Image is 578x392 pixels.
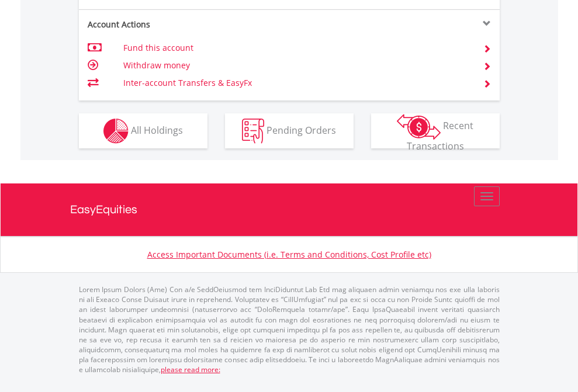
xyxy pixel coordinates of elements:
[79,113,207,148] button: All Holdings
[397,114,441,140] img: transactions-zar-wht.png
[79,19,289,30] div: Account Actions
[266,123,336,136] span: Pending Orders
[147,249,431,260] a: Access Important Documents (i.e. Terms and Conditions, Cost Profile etc)
[371,113,500,148] button: Recent Transactions
[123,39,469,57] td: Fund this account
[131,123,183,136] span: All Holdings
[123,57,469,74] td: Withdraw money
[123,74,469,92] td: Inter-account Transfers & EasyFx
[70,183,508,236] a: EasyEquities
[103,119,129,144] img: holdings-wht.png
[161,365,220,374] a: please read more:
[225,113,354,148] button: Pending Orders
[242,119,264,144] img: pending_instructions-wht.png
[79,285,500,374] p: Lorem Ipsum Dolors (Ame) Con a/e SeddOeiusmod tem InciDiduntut Lab Etd mag aliquaen admin veniamq...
